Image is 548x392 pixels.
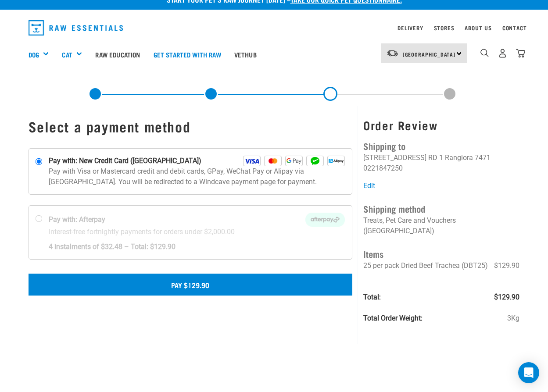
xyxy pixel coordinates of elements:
[363,293,381,301] strong: Total:
[264,156,282,166] img: Mastercard
[228,37,263,72] a: Vethub
[363,261,488,270] span: 25 per pack Dried Beef Trachea (DBT25)
[480,49,489,57] img: home-icon-1@2x.png
[327,156,345,166] img: Alipay
[29,50,39,60] a: Dog
[62,50,72,60] a: Cat
[29,118,353,134] h1: Select a payment method
[428,153,443,162] li: RD 1
[363,164,403,172] li: 0221847250
[518,362,539,383] div: Open Intercom Messenger
[494,260,519,271] span: $129.90
[507,313,519,324] span: 3Kg
[403,53,456,56] span: [GEOGRAPHIC_DATA]
[502,26,527,29] a: Contact
[363,153,426,162] li: [STREET_ADDRESS]
[363,182,375,190] a: Edit
[445,153,491,162] li: Rangiora 7471
[363,202,519,215] h4: Shipping method
[243,156,261,166] img: Visa
[498,49,507,58] img: user.png
[29,274,353,296] button: Pay $129.90
[285,156,303,166] img: GPay
[147,37,228,72] a: Get started with Raw
[49,166,345,187] p: Pay with Visa or Mastercard credit and debit cards, GPay, WeChat Pay or Alipay via [GEOGRAPHIC_DA...
[398,26,423,29] a: Delivery
[363,314,423,322] strong: Total Order Weight:
[49,156,201,166] strong: Pay with: New Credit Card ([GEOGRAPHIC_DATA])
[465,26,491,29] a: About Us
[363,215,519,236] p: Treats, Pet Care and Vouchers ([GEOGRAPHIC_DATA])
[363,139,519,153] h4: Shipping to
[516,49,525,58] img: home-icon@2x.png
[434,26,455,29] a: Stores
[494,292,519,303] span: $129.90
[363,118,519,132] h3: Order Review
[35,158,42,165] input: Pay with: New Credit Card ([GEOGRAPHIC_DATA]) Visa Mastercard GPay WeChat Alipay Pay with Visa or...
[29,20,123,36] img: Raw Essentials Logo
[21,17,527,39] nav: dropdown navigation
[387,49,398,57] img: van-moving.png
[363,247,519,260] h4: Items
[306,156,324,166] img: WeChat
[89,37,147,72] a: Raw Education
